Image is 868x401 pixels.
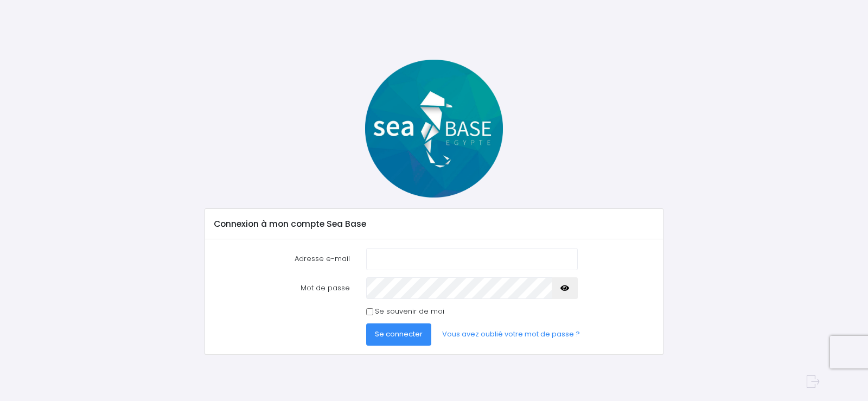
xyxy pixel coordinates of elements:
label: Adresse e-mail [206,248,358,270]
label: Mot de passe [206,277,358,299]
button: Se connecter [366,323,431,345]
a: Vous avez oublié votre mot de passe ? [433,323,589,345]
label: Se souvenir de moi [375,306,444,317]
span: Se connecter [375,329,423,339]
div: Connexion à mon compte Sea Base [205,209,662,239]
